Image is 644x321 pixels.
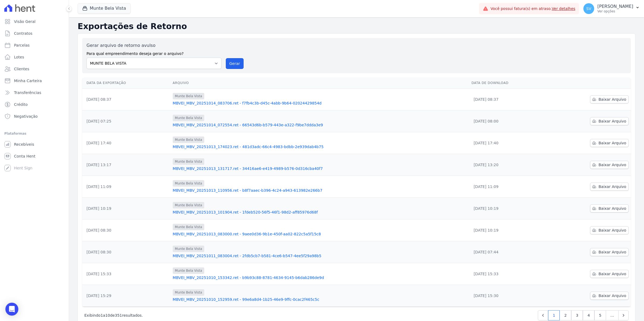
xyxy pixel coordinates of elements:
[598,140,626,146] span: Baixar Arquivo
[560,310,571,320] a: 2
[173,158,204,165] span: Munte Bela Vista
[586,7,591,11] span: SV
[469,285,549,307] td: [DATE] 15:30
[2,40,67,51] a: Parcelas
[86,49,221,57] label: Para qual empreendimento deseja gerar o arquivo?
[82,285,171,307] td: [DATE] 15:29
[173,275,467,280] a: MBVEI_MBV_20251010_153342.ret - b9b93c88-8781-4634-9145-b6dab286de9d
[590,117,629,125] a: Baixar Arquivo
[101,313,103,317] span: 1
[173,267,204,274] span: Munte Bela Vista
[469,89,549,110] td: [DATE] 08:37
[598,118,626,124] span: Baixar Arquivo
[173,246,204,252] span: Munte Bela Vista
[598,249,626,255] span: Baixar Arquivo
[173,144,467,149] a: MBVEI_MBV_20251013_174023.ret - 481d3adc-66c4-4983-bdbb-2e939dab4b75
[14,31,32,36] span: Contratos
[469,110,549,132] td: [DATE] 08:00
[14,142,34,147] span: Recebíveis
[548,310,560,320] a: 1
[173,289,204,296] span: Munte Bela Vista
[82,110,171,132] td: [DATE] 07:25
[597,9,633,13] p: Ver opções
[173,166,467,171] a: MBVEI_MBV_20251013_131717.ret - 34416ae6-e419-4989-b576-0d316cba40f7
[2,151,67,162] a: Conta Hent
[82,154,171,176] td: [DATE] 13:17
[82,176,171,198] td: [DATE] 11:09
[14,90,41,95] span: Transferências
[14,54,24,60] span: Lotes
[598,162,626,168] span: Baixar Arquivo
[590,292,629,300] a: Baixar Arquivo
[597,4,633,9] p: [PERSON_NAME]
[469,241,549,263] td: [DATE] 07:44
[571,310,583,320] a: 3
[82,198,171,219] td: [DATE] 10:19
[173,188,467,193] a: MBVEI_MBV_20251013_110956.ret - b8f7aaec-b396-4c24-a943-613982e266b7
[14,114,38,119] span: Negativação
[590,270,629,278] a: Baixar Arquivo
[606,310,619,320] span: …
[590,248,629,256] a: Baixar Arquivo
[14,43,30,48] span: Parcelas
[78,22,635,31] h2: Exportações de Retorno
[82,219,171,241] td: [DATE] 08:30
[590,226,629,234] a: Baixar Arquivo
[2,87,67,98] a: Transferências
[14,102,28,107] span: Crédito
[226,58,244,69] button: Gerar
[2,52,67,62] a: Lotes
[173,122,467,128] a: MBVEI_MBV_20251014_072554.ret - 66543d6b-b579-443e-a322-f9be7ddda3e9
[173,115,204,121] span: Munte Bela Vista
[5,303,18,316] div: Open Intercom Messenger
[173,202,204,208] span: Munte Bela Vista
[552,6,576,11] a: Ver detalhes
[4,130,64,137] div: Plataformas
[115,313,122,317] span: 351
[82,132,171,154] td: [DATE] 17:40
[594,310,606,320] a: 5
[173,210,467,215] a: MBVEI_MBV_20251013_101904.ret - 1fdeb520-56f5-46f1-98d2-aff85976d68f
[2,75,67,86] a: Minha Carteira
[579,1,644,16] button: SV [PERSON_NAME] Ver opções
[2,111,67,122] a: Negativação
[2,28,67,39] a: Contratos
[590,139,629,147] a: Baixar Arquivo
[173,180,204,187] span: Munte Bela Vista
[469,198,549,219] td: [DATE] 10:19
[14,66,29,72] span: Clientes
[598,184,626,189] span: Baixar Arquivo
[14,153,35,159] span: Conta Hent
[173,137,204,143] span: Munte Bela Vista
[82,78,171,89] th: Data da Exportação
[84,313,143,318] p: Exibindo a de resultados.
[590,161,629,169] a: Baixar Arquivo
[469,78,549,89] th: Data de Download
[598,97,626,102] span: Baixar Arquivo
[82,89,171,110] td: [DATE] 08:37
[78,3,131,13] button: Munte Bela Vista
[171,78,469,89] th: Arquivo
[82,241,171,263] td: [DATE] 08:30
[598,206,626,211] span: Baixar Arquivo
[469,154,549,176] td: [DATE] 13:20
[173,253,467,259] a: MBVEI_MBV_20251011_083004.ret - 2fdb5cb7-b581-4ce6-b547-4ee5f29a98b5
[173,297,467,302] a: MBVEI_MBV_20251010_152959.ret - 99e6a8d4-1b25-46e9-9ffc-0cac2f465c5c
[583,310,594,320] a: 4
[105,313,110,317] span: 10
[82,263,171,285] td: [DATE] 15:33
[2,99,67,110] a: Crédito
[590,183,629,191] a: Baixar Arquivo
[590,204,629,212] a: Baixar Arquivo
[598,228,626,233] span: Baixar Arquivo
[590,95,629,103] a: Baixar Arquivo
[2,64,67,74] a: Clientes
[469,176,549,198] td: [DATE] 11:09
[173,93,204,99] span: Munte Bela Vista
[14,19,36,24] span: Visão Geral
[538,310,548,320] a: Previous
[490,6,575,12] span: Você possui fatura(s) em atraso.
[173,224,204,230] span: Munte Bela Vista
[618,310,629,320] a: Next
[598,293,626,298] span: Baixar Arquivo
